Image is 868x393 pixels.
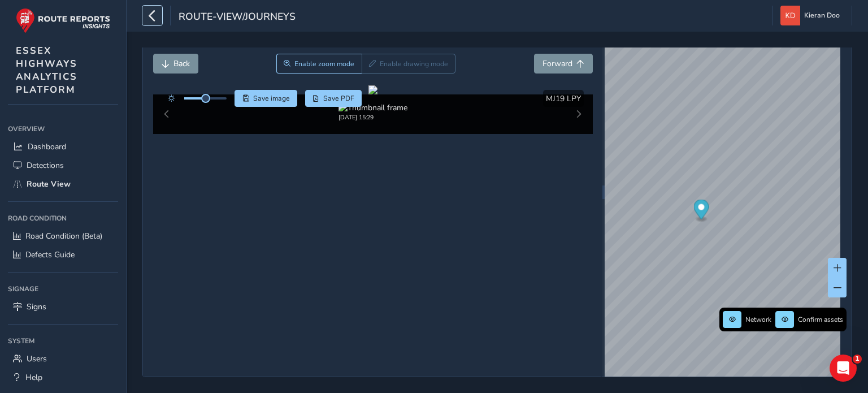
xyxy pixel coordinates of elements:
span: Road Condition (Beta) [25,231,102,241]
iframe: Intercom live chat [830,355,857,382]
img: Thumbnail frame [338,102,407,113]
a: Road Condition (Beta) [8,227,118,245]
a: Users [8,349,118,368]
span: Forward [542,58,572,69]
button: Back [153,54,198,74]
button: Kieran Doo [780,6,844,25]
button: PDF [305,90,362,107]
a: Defects Guide [8,245,118,264]
span: Enable zoom mode [294,59,354,68]
span: Kieran Doo [804,6,840,25]
a: Detections [8,156,118,175]
span: Route View [27,179,71,189]
a: Help [8,368,118,387]
div: Map marker [694,200,709,223]
a: Route View [8,175,118,193]
span: ESSEX HIGHWAYS ANALYTICS PLATFORM [16,44,77,96]
a: Dashboard [8,137,118,156]
button: Save [235,90,297,107]
div: [DATE] 15:29 [338,113,407,122]
span: Save PDF [323,94,354,103]
a: Signs [8,297,118,316]
span: 1 [853,355,862,364]
span: route-view/journeys [179,10,296,25]
span: Users [27,353,47,364]
div: Signage [8,280,118,297]
button: Zoom [276,54,362,74]
span: Defects Guide [25,249,75,260]
span: Network [745,315,771,324]
span: MJ19 LPY [546,93,581,104]
button: Forward [534,54,593,74]
span: Detections [27,160,64,171]
span: Back [173,58,190,69]
div: Overview [8,120,118,137]
span: Save image [253,94,290,103]
span: Confirm assets [798,315,843,324]
div: System [8,332,118,349]
img: rr logo [16,8,110,33]
span: Signs [27,301,46,312]
span: Dashboard [28,141,66,152]
img: diamond-layout [780,6,800,25]
div: Road Condition [8,210,118,227]
span: Help [25,372,42,383]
